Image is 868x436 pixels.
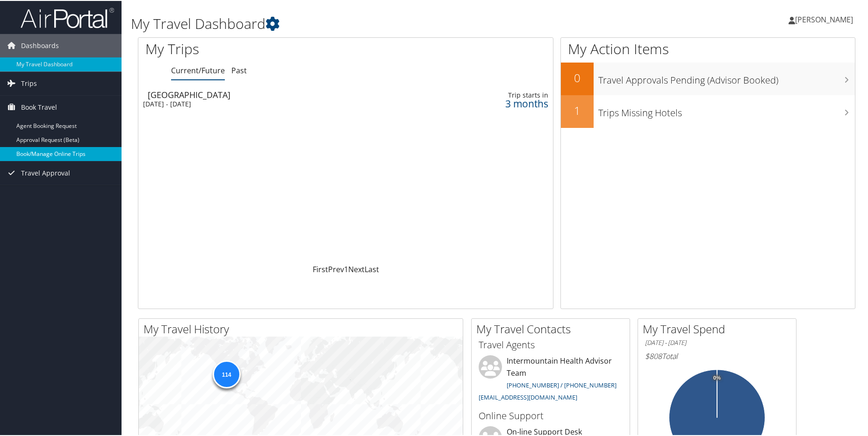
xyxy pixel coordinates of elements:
[143,320,463,336] h2: My Travel History
[479,408,623,422] h3: Online Support
[171,64,225,75] a: Current/Future
[131,13,618,33] h1: My Travel Dashboard
[313,263,328,274] a: First
[795,14,853,24] span: [PERSON_NAME]
[561,62,855,94] a: 0Travel Approvals Pending (Advisor Booked)
[645,338,789,346] h6: [DATE] - [DATE]
[21,71,37,94] span: Trips
[561,102,594,118] h2: 1
[598,101,855,119] h3: Trips Missing Hotels
[479,338,623,351] h3: Travel Agents
[21,33,59,56] span: Dashboards
[231,64,247,75] a: Past
[145,38,373,58] h1: My Trips
[143,99,388,107] div: [DATE] - [DATE]
[598,68,855,86] h3: Travel Approvals Pending (Advisor Booked)
[474,354,627,404] li: Intermountain Health Advisor Team
[713,374,721,380] tspan: 0%
[444,98,548,107] div: 3 months
[561,38,855,58] h1: My Action Items
[365,263,379,274] a: Last
[148,90,393,98] div: [GEOGRAPHIC_DATA]
[21,95,57,118] span: Book Travel
[561,94,855,127] a: 1Trips Missing Hotels
[444,90,548,98] div: Trip starts in
[21,161,70,184] span: Travel Approval
[21,6,114,28] img: airportal-logo.png
[344,263,348,274] a: 1
[507,380,617,388] a: [PHONE_NUMBER] / [PHONE_NUMBER]
[561,69,594,85] h2: 0
[476,320,630,336] h2: My Travel Contacts
[212,359,240,387] div: 114
[645,350,789,360] h6: Total
[328,263,344,274] a: Prev
[645,350,662,360] span: $808
[348,263,365,274] a: Next
[643,320,796,336] h2: My Travel Spend
[789,5,862,33] a: [PERSON_NAME]
[479,392,577,401] a: [EMAIL_ADDRESS][DOMAIN_NAME]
